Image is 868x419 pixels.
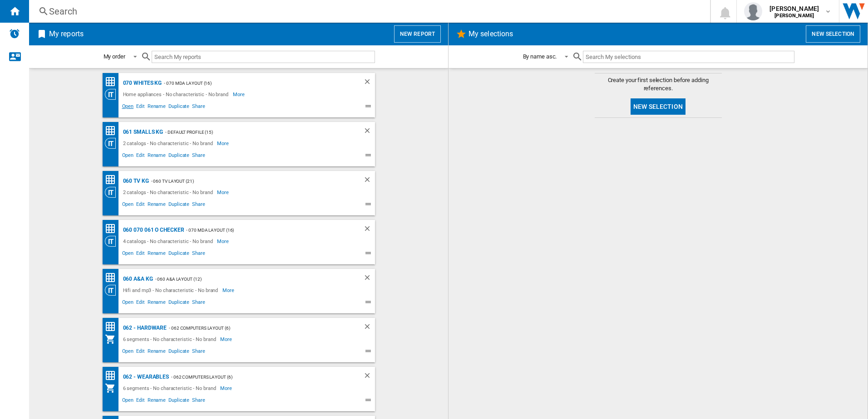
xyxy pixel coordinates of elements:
div: 062 - Wearables [121,371,169,383]
span: Rename [146,249,167,260]
span: Rename [146,151,167,162]
span: More [233,89,246,100]
div: 060 A&A KG [121,273,153,285]
span: Share [191,396,207,407]
div: Home appliances - No characteristic - No brand [121,89,233,100]
span: Duplicate [167,200,191,211]
span: Duplicate [167,151,191,162]
input: Search My selections [583,51,794,63]
div: 4 catalogs - No characteristic - No brand [121,236,217,247]
div: Search [49,5,686,18]
span: Duplicate [167,102,191,113]
div: Price Matrix [105,370,121,381]
span: Share [191,200,207,211]
b: [PERSON_NAME] [774,13,814,19]
span: More [220,383,233,394]
span: Edit [135,347,146,358]
span: More [222,285,236,296]
div: - 060 TV Layout (21) [149,175,345,187]
div: - 070 MDA layout (16) [162,78,345,89]
div: Price Matrix [105,76,121,88]
div: 2 catalogs - No characteristic - No brand [121,187,217,198]
span: Edit [135,200,146,211]
span: More [217,138,230,149]
span: Share [191,347,207,358]
span: Duplicate [167,347,191,358]
h2: My reports [47,25,85,43]
button: New report [394,25,441,43]
div: 2 catalogs - No characteristic - No brand [121,138,217,149]
div: - 062 Computers Layout (6) [169,371,345,383]
div: Category View [105,236,121,247]
div: 6 segments - No characteristic - No brand [121,334,221,345]
div: Category View [105,138,121,149]
span: Open [121,396,135,407]
div: Category View [105,285,121,296]
span: Open [121,151,135,162]
div: Delete [363,322,375,334]
div: My Assortment [105,383,121,394]
button: New selection [631,98,686,115]
span: More [217,236,230,247]
span: Edit [135,151,146,162]
div: Delete [363,78,375,89]
span: Open [121,249,135,260]
div: Price Matrix [105,272,121,283]
span: Duplicate [167,298,191,309]
img: alerts-logo.svg [9,28,20,39]
span: Open [121,102,135,113]
div: Delete [363,175,375,187]
div: - 062 Computers Layout (6) [167,322,345,334]
input: Search My reports [152,51,375,63]
div: Category View [105,89,121,100]
div: 062 - Hardware [121,322,167,334]
span: More [217,187,230,198]
span: Edit [135,249,146,260]
div: Delete [363,224,375,236]
div: - 060 A&A Layout (12) [153,273,345,285]
h2: My selections [467,25,515,43]
span: [PERSON_NAME] [769,4,819,13]
span: Rename [146,102,167,113]
span: Edit [135,102,146,113]
img: profile.jpg [744,2,762,20]
div: Hifi and mp3 - No characteristic - No brand [121,285,223,296]
div: 060 070 061 O Checker [121,224,184,236]
div: My order [104,53,125,60]
div: Price Matrix [105,223,121,234]
span: Open [121,200,135,211]
div: Price Matrix [105,174,121,185]
div: 070 Whites KG [121,78,162,89]
div: Category View [105,187,121,198]
div: By name asc. [523,53,557,60]
div: Delete [363,273,375,285]
span: Rename [146,347,167,358]
span: Rename [146,200,167,211]
span: Share [191,298,207,309]
span: Edit [135,396,146,407]
span: Share [191,151,207,162]
div: 6 segments - No characteristic - No brand [121,383,221,394]
div: 060 TV KG [121,175,149,187]
button: New selection [806,25,860,43]
span: More [220,334,233,345]
span: Open [121,298,135,309]
span: Open [121,347,135,358]
span: Share [191,102,207,113]
span: Duplicate [167,396,191,407]
span: Rename [146,298,167,309]
span: Create your first selection before adding references. [595,76,722,93]
span: Share [191,249,207,260]
div: My Assortment [105,334,121,345]
div: Price Matrix [105,321,121,332]
div: Price Matrix [105,125,121,136]
div: Delete [363,371,375,383]
span: Edit [135,298,146,309]
div: - 070 MDA layout (16) [184,224,345,236]
span: Rename [146,396,167,407]
div: 061 Smalls KG [121,127,163,138]
div: Delete [363,127,375,138]
span: Duplicate [167,249,191,260]
div: - Default profile (15) [163,127,345,138]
